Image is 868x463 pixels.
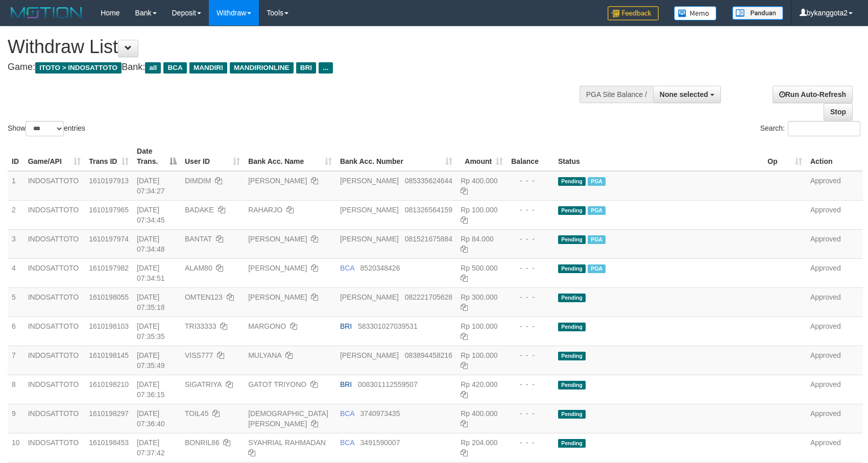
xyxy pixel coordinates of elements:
[137,322,165,340] span: [DATE] 07:35:35
[806,200,863,229] td: Approved
[511,379,550,389] div: - - -
[806,171,863,201] td: Approved
[788,121,860,136] input: Search:
[248,177,307,185] a: [PERSON_NAME]
[461,177,497,185] span: Rp 400.000
[558,323,586,331] span: Pending
[558,235,586,244] span: Pending
[456,142,507,171] th: Amount: activate to sort column ascending
[511,350,550,360] div: - - -
[8,37,568,57] h1: Withdraw List
[8,287,24,316] td: 5
[89,264,129,272] span: 1610197982
[558,294,586,302] span: Pending
[511,321,550,331] div: - - -
[248,293,307,301] a: [PERSON_NAME]
[89,351,129,359] span: 1610198145
[133,142,181,171] th: Date Trans.: activate to sort column descending
[137,206,165,224] span: [DATE] 07:34:45
[248,322,286,330] a: MARGONO
[511,292,550,302] div: - - -
[660,90,708,99] span: None selected
[185,264,212,272] span: ALAM80
[189,62,227,74] span: MANDIRI
[24,171,85,201] td: INDOSATTOTO
[24,258,85,287] td: INDOSATTOTO
[137,438,165,457] span: [DATE] 07:37:42
[461,351,497,359] span: Rp 100.000
[24,287,85,316] td: INDOSATTOTO
[558,206,586,215] span: Pending
[608,6,659,20] img: Feedback.jpg
[340,264,354,272] span: BCA
[511,176,550,186] div: - - -
[24,433,85,462] td: INDOSATTOTO
[588,264,606,273] span: Marked by bykanggota1
[8,121,85,136] label: Show entries
[360,409,400,418] span: Copy 3740973435 to clipboard
[163,62,186,74] span: BCA
[89,177,129,185] span: 1610197913
[461,409,497,418] span: Rp 400.000
[8,258,24,287] td: 4
[137,235,165,253] span: [DATE] 07:34:48
[806,287,863,316] td: Approved
[340,177,399,185] span: [PERSON_NAME]
[137,293,165,311] span: [DATE] 07:35:18
[248,409,328,428] a: [DEMOGRAPHIC_DATA][PERSON_NAME]
[558,439,586,448] span: Pending
[461,438,497,447] span: Rp 204.000
[24,346,85,375] td: INDOSATTOTO
[511,205,550,215] div: - - -
[336,142,456,171] th: Bank Acc. Number: activate to sort column ascending
[24,316,85,346] td: INDOSATTOTO
[296,62,316,74] span: BRI
[137,264,165,282] span: [DATE] 07:34:51
[511,263,550,273] div: - - -
[340,235,399,243] span: [PERSON_NAME]
[137,177,165,195] span: [DATE] 07:34:27
[806,258,863,287] td: Approved
[461,235,494,243] span: Rp 84.000
[558,264,586,273] span: Pending
[588,235,606,244] span: Marked by bykanggota1
[248,380,306,388] a: GATOT TRIYONO
[185,322,216,330] span: TRI33333
[806,229,863,258] td: Approved
[461,322,497,330] span: Rp 100.000
[340,322,352,330] span: BRI
[461,206,497,214] span: Rp 100.000
[8,62,568,72] h4: Game: Bank:
[319,62,332,74] span: ...
[760,121,860,136] label: Search:
[674,6,717,20] img: Button%20Memo.svg
[248,206,282,214] a: RAHARJO
[244,142,336,171] th: Bank Acc. Name: activate to sort column ascending
[24,229,85,258] td: INDOSATTOTO
[185,293,223,301] span: OMTEN123
[24,142,85,171] th: Game/API: activate to sort column ascending
[248,438,326,447] a: SYAHRIAL RAHMADAN
[185,235,212,243] span: BANTAT
[461,293,497,301] span: Rp 300.000
[145,62,161,74] span: all
[248,351,281,359] a: MULYANA
[185,409,208,418] span: TOIL45
[8,404,24,433] td: 9
[24,375,85,404] td: INDOSATTOTO
[340,438,354,447] span: BCA
[89,409,129,418] span: 1610198297
[137,409,165,428] span: [DATE] 07:36:40
[340,380,352,388] span: BRI
[360,264,400,272] span: Copy 8520348426 to clipboard
[185,380,222,388] span: SIGATRIYA
[85,142,133,171] th: Trans ID: activate to sort column ascending
[358,380,418,388] span: Copy 008301112559507 to clipboard
[461,380,497,388] span: Rp 420.000
[8,346,24,375] td: 7
[24,200,85,229] td: INDOSATTOTO
[405,206,452,214] span: Copy 081326564159 to clipboard
[8,5,85,20] img: MOTION_logo.png
[511,408,550,419] div: - - -
[806,433,863,462] td: Approved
